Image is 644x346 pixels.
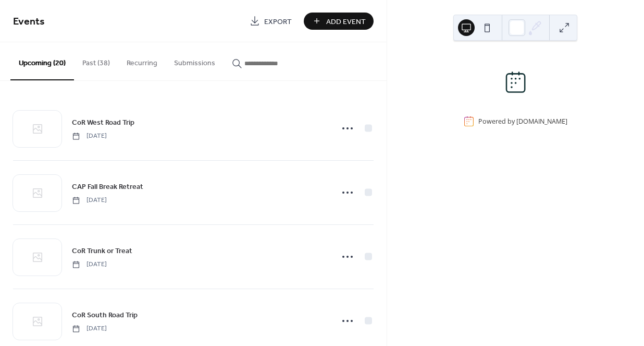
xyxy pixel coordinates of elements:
a: Export [242,13,300,30]
span: [DATE] [72,196,107,205]
button: Past (38) [74,42,118,79]
span: [DATE] [72,324,107,333]
button: Upcoming (20) [10,42,74,80]
button: Recurring [118,42,166,79]
button: Add Event [304,13,374,30]
a: CAP Fall Break Retreat [72,181,143,193]
button: Submissions [166,42,224,79]
span: CAP Fall Break Retreat [72,182,143,193]
span: CoR West Road Trip [72,117,134,128]
span: [DATE] [72,132,107,141]
span: CoR South Road Trip [72,310,138,321]
a: CoR Trunk or Treat [72,245,132,257]
a: CoR West Road Trip [72,116,134,128]
div: Powered by [478,117,567,126]
a: CoR South Road Trip [72,309,138,321]
span: [DATE] [72,260,107,269]
span: Events [13,11,45,32]
span: Add Event [326,16,366,27]
span: CoR Trunk or Treat [72,246,132,257]
span: Export [264,16,292,27]
a: [DOMAIN_NAME] [516,117,567,126]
